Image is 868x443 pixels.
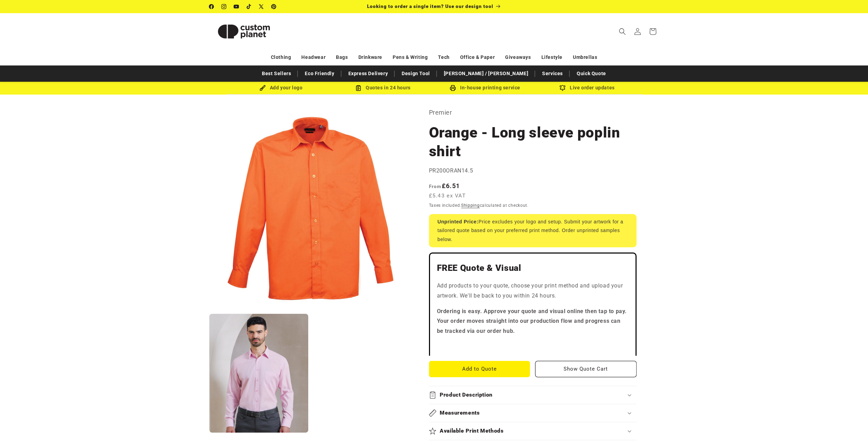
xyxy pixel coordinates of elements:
h2: Available Print Methods [440,427,504,435]
a: Design Tool [398,68,433,80]
p: Add products to your quote, choose your print method and upload your artwork. We'll be back to yo... [437,281,629,301]
img: Order Updates Icon [355,85,362,91]
a: Quick Quote [573,68,610,80]
a: Custom Planet [207,13,281,50]
a: [PERSON_NAME] / [PERSON_NAME] [440,68,532,80]
p: Premier [429,107,637,118]
a: Bags [336,51,348,63]
a: Umbrellas [573,51,597,63]
img: Order updates [559,85,566,91]
img: Custom Planet [209,16,278,47]
button: Show Quote Cart [535,361,637,377]
a: Pens & Writing [393,51,428,63]
span: From [429,184,442,189]
a: Giveaways [505,51,531,63]
span: Looking to order a single item? Use our design tool [367,3,493,9]
div: In-house printing service [434,83,536,92]
a: Office & Paper [460,51,495,63]
div: Live order updates [536,83,638,92]
img: Brush Icon [259,85,266,91]
a: Drinkware [358,51,382,63]
a: Eco Friendly [301,68,338,80]
span: PR200ORAN14.5 [429,167,473,174]
strong: Ordering is easy. Approve your quote and visual online then tap to pay. Your order moves straight... [437,308,627,335]
div: Taxes included. calculated at checkout. [429,202,637,209]
div: Add your logo [230,83,332,92]
h2: Measurements [440,409,480,417]
iframe: Customer reviews powered by Trustpilot [437,342,629,349]
button: Add to Quote [429,361,530,377]
a: Clothing [271,51,291,63]
media-gallery: Gallery Viewer [209,107,412,433]
a: Express Delivery [345,68,392,80]
a: Headwear [301,51,326,63]
summary: Search [615,24,630,39]
summary: Available Print Methods [429,422,637,440]
img: In-house printing [450,85,456,91]
h1: Orange - Long sleeve poplin shirt [429,123,637,161]
a: Services [539,68,566,80]
span: £5.43 ex VAT [429,192,466,200]
h2: Product Description [440,391,493,399]
strong: Unprinted Price: [438,219,479,224]
a: Lifestyle [541,51,563,63]
strong: £6.51 [429,182,460,189]
summary: Product Description [429,386,637,404]
div: Quotes in 24 hours [332,83,434,92]
a: Best Sellers [258,68,294,80]
a: Shipping [461,203,480,208]
summary: Measurements [429,404,637,422]
a: Tech [438,51,449,63]
div: Price excludes your logo and setup. Submit your artwork for a tailored quote based on your prefer... [429,214,637,247]
h2: FREE Quote & Visual [437,263,629,274]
